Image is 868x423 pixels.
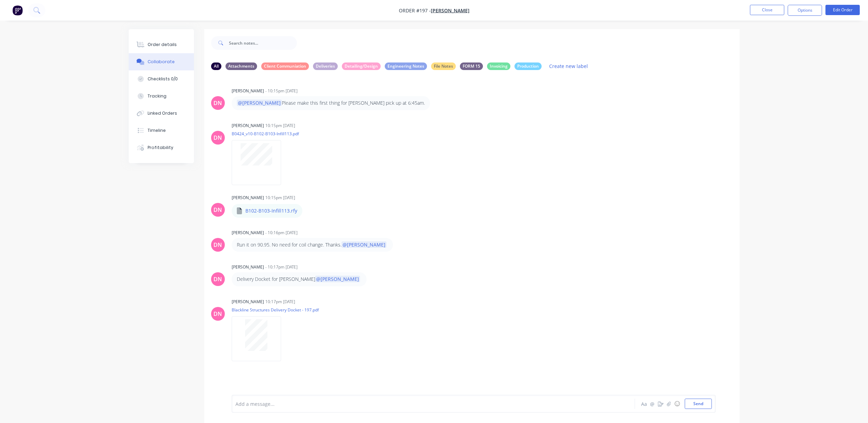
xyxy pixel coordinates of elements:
[148,127,166,134] div: Timeline
[788,5,822,16] button: Options
[342,241,386,248] span: @[PERSON_NAME]
[237,241,388,248] p: Run it on 90.95. No need for coil change. Thanks.
[129,70,194,88] button: Checklists 0/0
[211,62,221,70] div: All
[640,400,648,408] button: Aa
[546,61,592,71] button: Create new label
[148,93,166,99] div: Tracking
[342,62,381,70] div: Detailing/Design
[213,99,222,107] div: DN
[265,123,295,129] div: 10:15pm [DATE]
[237,100,282,106] span: @[PERSON_NAME]
[315,276,360,282] span: @[PERSON_NAME]
[148,145,173,151] div: Profitability
[129,105,194,122] button: Linked Orders
[514,62,542,70] div: Production
[431,62,456,70] div: File Notes
[431,7,470,14] a: [PERSON_NAME]
[232,195,264,201] div: [PERSON_NAME]
[237,276,361,283] p: Delivery Docket for [PERSON_NAME]
[148,42,177,48] div: Order details
[261,62,309,70] div: Client Communiation
[213,134,222,142] div: DN
[148,110,177,116] div: Linked Orders
[232,264,264,270] div: [PERSON_NAME]
[213,206,222,214] div: DN
[129,88,194,105] button: Tracking
[265,230,298,236] div: - 10:16pm [DATE]
[229,36,297,50] input: Search notes...
[385,62,427,70] div: Engineering Notes
[232,88,264,94] div: [PERSON_NAME]
[213,310,222,318] div: DN
[487,62,510,70] div: Invoicing
[129,122,194,139] button: Timeline
[129,36,194,53] button: Order details
[213,275,222,283] div: DN
[648,400,657,408] button: @
[750,5,784,15] button: Close
[232,299,264,305] div: [PERSON_NAME]
[237,100,425,106] p: Please make this first thing for [PERSON_NAME] pick up at 6:45am.
[232,131,299,137] p: B0424_v10-B102-B103-Infill113.pdf
[12,5,23,15] img: Factory
[313,62,338,70] div: Deliveries
[232,230,264,236] div: [PERSON_NAME]
[245,207,297,214] p: B102-B103-Infill113.rfy
[232,307,319,313] p: Blackline Structures Delivery Docket - 197.pdf
[129,53,194,70] button: Collaborate
[225,62,257,70] div: Attachments
[148,76,178,82] div: Checklists 0/0
[232,123,264,129] div: [PERSON_NAME]
[265,88,298,94] div: - 10:15pm [DATE]
[129,139,194,156] button: Profitability
[148,59,175,65] div: Collaborate
[825,5,860,15] button: Edit Order
[265,299,295,305] div: 10:17pm [DATE]
[685,399,712,409] button: Send
[399,7,431,14] span: Order #197 -
[460,62,483,70] div: FORM 15
[213,241,222,249] div: DN
[265,195,295,201] div: 10:15pm [DATE]
[673,400,681,408] button: ☺
[265,264,298,270] div: - 10:17pm [DATE]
